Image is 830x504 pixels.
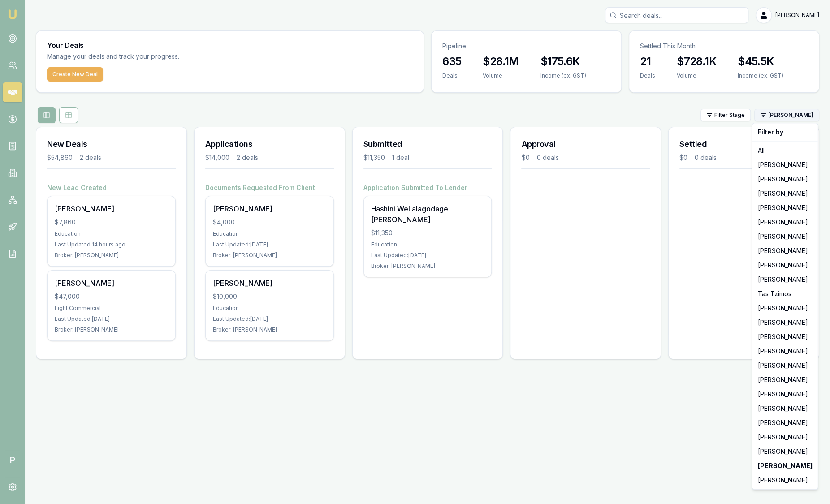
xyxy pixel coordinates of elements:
div: [PERSON_NAME] [754,444,816,459]
div: [PERSON_NAME] [754,301,816,315]
div: [PERSON_NAME] [754,373,816,387]
div: [PERSON_NAME] [754,473,816,487]
div: All [754,143,816,158]
div: Tas Tzimos [754,287,816,301]
div: [PERSON_NAME] [754,387,816,401]
div: [PERSON_NAME] [754,186,816,201]
div: [PERSON_NAME] [754,272,816,287]
div: [PERSON_NAME] [754,229,816,244]
div: [PERSON_NAME] [754,158,816,172]
div: [PERSON_NAME] [754,215,816,229]
div: [PERSON_NAME] [754,244,816,258]
div: Filter by [754,125,816,139]
div: [PERSON_NAME] [754,315,816,330]
div: [PERSON_NAME] [754,258,816,272]
div: [PERSON_NAME] [754,416,816,430]
div: [PERSON_NAME] [754,430,816,444]
div: [PERSON_NAME] [754,344,816,358]
div: [PERSON_NAME] [754,401,816,416]
div: [PERSON_NAME] [754,201,816,215]
div: [PERSON_NAME] [754,358,816,373]
strong: [PERSON_NAME] [758,461,813,470]
div: [PERSON_NAME] [754,172,816,186]
div: [PERSON_NAME] [754,330,816,344]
